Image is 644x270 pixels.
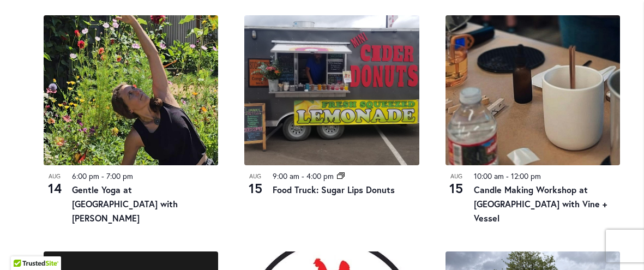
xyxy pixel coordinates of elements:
[273,171,299,181] time: 9:00 am
[511,171,541,181] time: 12:00 pm
[106,171,133,181] time: 7:00 pm
[44,179,65,197] span: 14
[446,179,467,197] span: 15
[474,184,607,224] a: Candle Making Workshop at [GEOGRAPHIC_DATA] with Vine + Vessel
[273,184,395,195] a: Food Truck: Sugar Lips Donuts
[474,171,504,181] time: 10:00 am
[302,171,304,181] span: -
[101,171,104,181] span: -
[446,15,620,165] img: 93f53704220c201f2168fc261161dde5
[244,15,419,165] img: Food Truck: Sugar Lips Apple Cider Donuts
[506,171,509,181] span: -
[446,172,467,181] span: Aug
[244,172,266,181] span: Aug
[72,184,178,224] a: Gentle Yoga at [GEOGRAPHIC_DATA] with [PERSON_NAME]
[72,171,99,181] time: 6:00 pm
[44,172,65,181] span: Aug
[44,15,218,165] img: e584ba9caeef8517f06b2e4325769a61
[306,171,334,181] time: 4:00 pm
[8,231,39,262] iframe: Launch Accessibility Center
[244,179,266,197] span: 15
